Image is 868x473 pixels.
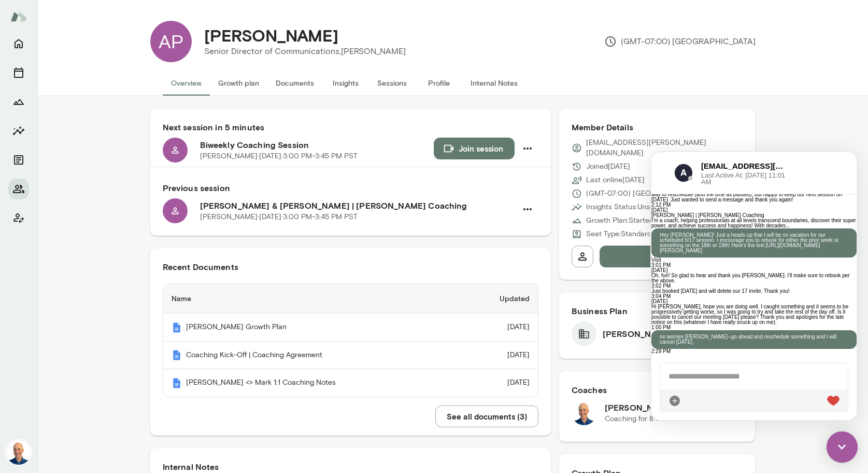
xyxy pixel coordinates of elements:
[604,35,756,48] p: (GMT-07:00) [GEOGRAPHIC_DATA]
[163,182,538,194] h6: Previous session
[8,208,29,228] button: Client app
[176,242,188,255] div: Live Reaction
[8,179,29,199] button: Members
[572,305,743,317] h6: Business Plan
[163,314,461,342] th: [PERSON_NAME] Growth Plan
[204,25,338,45] h4: [PERSON_NAME]
[461,342,538,370] td: [DATE]
[163,261,538,273] h6: Recent Documents
[163,121,538,133] h6: Next session in 5 minutes
[435,406,538,427] button: See all documents (3)
[605,401,680,414] h6: [PERSON_NAME]
[200,139,434,151] h6: Biweekly Coaching Session
[172,350,182,360] img: Mento
[8,80,197,101] p: Hey [PERSON_NAME]! Just a heads up that I will be on vacation for our scheduled 9/17 session. I e...
[204,45,406,58] p: Senior Director of Communications, [PERSON_NAME]
[586,202,661,212] p: Insights Status: Unsent
[163,71,210,96] button: Overview
[8,90,169,101] a: [URL][DOMAIN_NAME][PERSON_NAME]
[6,440,31,465] img: Mark Lazen
[176,244,188,254] img: heart
[605,414,680,424] p: Coaching for 8 months
[572,121,743,133] h6: Member Details
[586,188,706,199] p: (GMT-07:00) [GEOGRAPHIC_DATA]
[163,461,538,473] h6: Internal Notes
[50,20,137,33] span: Last Active At: [DATE] 11:01 AM
[267,71,322,96] button: Documents
[603,328,673,340] h6: [PERSON_NAME]
[586,161,630,172] p: Joined [DATE]
[8,120,29,141] button: Insights
[461,284,538,314] th: Updated
[200,199,517,212] h6: [PERSON_NAME] & [PERSON_NAME] | [PERSON_NAME] Coaching
[572,400,596,425] img: Mark Lazen
[8,62,29,83] button: Sessions
[200,212,358,222] p: [PERSON_NAME] · [DATE] · 3:00 PM-3:45 PM PST
[586,229,691,239] p: Seat Type: Standard/Leadership
[8,91,29,112] button: Growth Plan
[600,246,743,267] button: Message
[322,71,369,96] button: Insights
[586,215,653,226] p: Growth Plan: Started
[172,378,182,388] img: Mento
[50,8,137,20] h6: [EMAIL_ADDRESS][PERSON_NAME][DOMAIN_NAME]
[586,138,743,158] p: [EMAIL_ADDRESS][PERSON_NAME][DOMAIN_NAME]
[8,150,29,170] button: Documents
[369,71,416,96] button: Sessions
[586,175,645,185] p: Last online [DATE]
[163,284,461,314] th: Name
[200,151,358,161] p: [PERSON_NAME] · [DATE] · 3:00 PM-3:45 PM PST
[150,21,192,62] div: AP
[163,342,461,370] th: Coaching Kick-Off | Coaching Agreement
[23,11,41,30] img: data:image/png;base64,iVBORw0KGgoAAAANSUhEUgAAAMgAAADICAYAAACtWK6eAAAAAXNSR0IArs4c6QAADi9JREFUeF7...
[10,7,27,26] img: Mento
[163,369,461,397] th: [PERSON_NAME] <> Mark 1:1 Coaching Notes
[210,71,267,96] button: Growth plan
[8,33,29,54] button: Home
[8,182,197,193] p: no worries [PERSON_NAME]--go ahead and reschedule something and I will cancel [DATE].
[434,138,515,159] button: Join session
[416,71,462,96] button: Profile
[462,71,526,96] button: Internal Notes
[17,242,30,255] div: Attach
[461,369,538,397] td: [DATE]
[461,314,538,342] td: [DATE]
[572,384,743,396] h6: Coaches
[172,322,182,333] img: Mento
